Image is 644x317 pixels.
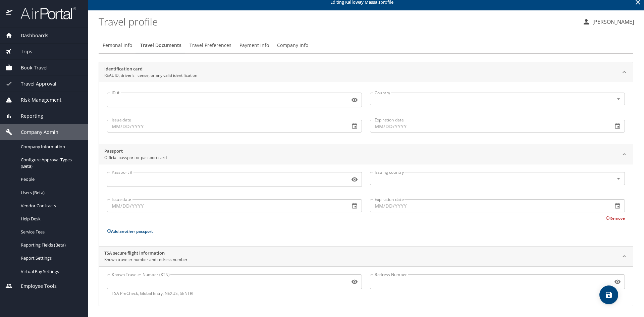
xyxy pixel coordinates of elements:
[107,228,153,234] button: Add another passport
[99,11,577,32] h1: Travel profile
[99,82,633,144] div: Identification cardREAL ID, driver’s license, or any valid identification
[21,176,80,182] span: People
[370,199,607,212] input: MM/DD/YYYY
[12,32,48,39] span: Dashboards
[12,96,61,104] span: Risk Management
[21,242,80,248] span: Reporting Fields (Beta)
[277,41,308,50] span: Company Info
[614,95,623,103] button: Open
[13,7,76,20] img: airportal-logo.png
[103,41,132,50] span: Personal Info
[104,250,187,257] h2: TSA secure flight information
[21,268,80,275] span: Virtual Pay Settings
[21,203,80,209] span: Vendor Contracts
[12,282,57,290] span: Employee Tools
[12,64,48,71] span: Book Travel
[580,16,637,28] button: [PERSON_NAME]
[99,144,633,164] div: PassportOfficial passport or passport card
[104,155,167,161] p: Official passport or passport card
[606,215,625,221] button: Remove
[21,255,80,261] span: Report Settings
[21,216,80,222] span: Help Desk
[107,120,344,133] input: MM/DD/YYYY
[99,62,633,82] div: Identification cardREAL ID, driver’s license, or any valid identification
[614,175,623,183] button: Open
[239,41,269,50] span: Payment Info
[12,112,43,120] span: Reporting
[370,120,607,133] input: MM/DD/YYYY
[12,48,32,55] span: Trips
[6,7,13,20] img: icon-airportal.png
[140,41,181,50] span: Travel Documents
[21,190,80,196] span: Users (Beta)
[99,266,633,306] div: TSA secure flight informationKnown traveler number and redress number
[599,285,618,304] button: save
[104,66,197,72] h2: Identification card
[107,199,344,212] input: MM/DD/YYYY
[21,157,80,169] span: Configure Approval Types (Beta)
[12,80,56,88] span: Travel Approval
[104,257,187,263] p: Known traveler number and redress number
[99,247,633,267] div: TSA secure flight informationKnown traveler number and redress number
[112,290,357,297] p: TSA PreCheck, Global Entry, NEXUS, SENTRI
[99,164,633,246] div: PassportOfficial passport or passport card
[590,18,634,26] p: [PERSON_NAME]
[104,72,197,78] p: REAL ID, driver’s license, or any valid identification
[12,128,58,136] span: Company Admin
[21,229,80,235] span: Service Fees
[99,37,633,53] div: Profile
[104,148,167,155] h2: Passport
[21,144,80,150] span: Company Information
[190,41,231,50] span: Travel Preferences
